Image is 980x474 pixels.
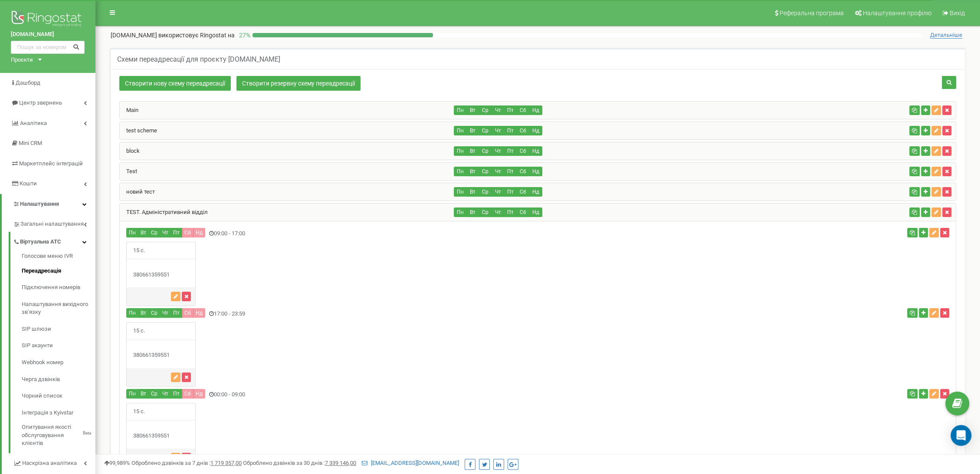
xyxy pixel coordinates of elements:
span: Реферальна програма [780,10,844,16]
button: Пт [504,167,517,176]
a: Віртуальна АТС [13,232,95,250]
h5: Схеми переадресації для проєкту [DOMAIN_NAME] [117,56,280,63]
span: Кошти [20,180,37,187]
button: Ср [479,105,492,115]
button: Пт [504,146,517,156]
a: Підключення номерів [22,279,95,296]
button: Чт [492,105,505,115]
input: Пошук за номером [11,41,85,54]
button: Вт [466,105,479,115]
span: 15 с. [127,242,151,259]
button: Нд [529,146,542,156]
a: новий тест [120,188,155,195]
a: [DOMAIN_NAME] [11,30,85,39]
button: Пт [504,207,517,217]
button: Нд [193,389,205,398]
a: SIP акаунти [22,337,95,354]
button: Ср [479,146,492,156]
button: Пн [454,187,467,197]
span: Дашборд [16,79,40,86]
a: SIP шлюзи [22,321,95,338]
a: Чорний список [22,388,95,405]
button: Вт [138,389,149,398]
button: Нд [529,126,542,135]
button: Сб [517,126,530,135]
span: Налаштування профілю [863,10,931,16]
a: Webhook номер [22,354,95,371]
button: Ср [479,207,492,217]
button: Сб [517,146,530,156]
span: Детальніше [930,32,962,39]
u: 1 719 357,00 [210,460,242,466]
a: Черга дзвінків [22,371,95,388]
button: Сб [182,389,193,398]
button: Вт [138,308,149,318]
span: Наскрізна аналітика [22,459,77,467]
button: Пн [454,207,467,217]
button: Сб [517,207,530,217]
button: Сб [517,105,530,115]
a: Test [120,168,137,174]
a: Переадресація [22,263,95,280]
button: Ср [148,228,160,237]
button: Пт [504,105,517,115]
span: Оброблено дзвінків за 7 днів : [131,460,242,466]
a: test scheme [120,127,157,134]
button: Нд [529,105,542,115]
a: Налаштування вихідного зв’язку [22,296,95,321]
span: Маркетплейс інтеграцій [19,160,83,167]
button: Пт [504,126,517,135]
a: Опитування якості обслуговування клієнтівBeta [22,421,95,448]
button: Нд [529,207,542,217]
u: 7 339 146,00 [325,460,356,466]
span: Центр звернень [19,99,62,106]
button: Ср [479,167,492,176]
a: Створити нову схему переадресації [119,76,231,91]
button: Пн [454,146,467,156]
button: Нд [529,187,542,197]
button: Чт [492,146,505,156]
a: [EMAIL_ADDRESS][DOMAIN_NAME] [362,460,459,466]
button: Чт [492,207,505,217]
button: Чт [160,308,171,318]
button: Сб [517,187,530,197]
a: TEST. Адміністративний відділ [120,209,208,215]
span: Аналiтика [20,120,47,126]
span: використовує Ringostat на [158,32,235,39]
button: Сб [182,228,193,237]
button: Нд [193,228,205,237]
span: 99,989% [104,460,130,466]
a: Наскрізна аналітика [13,453,95,471]
button: Пн [454,126,467,135]
button: Нд [529,167,542,176]
p: 27 % [235,31,252,39]
button: Пт [170,308,182,318]
button: Вт [466,207,479,217]
a: Загальні налаштування [13,214,95,232]
button: Пт [170,228,182,237]
a: Інтеграція з Kyivstar [22,405,95,421]
button: Ср [479,126,492,135]
button: Чт [160,228,171,237]
span: Вихід [950,10,965,16]
button: Ср [479,187,492,197]
div: Open Intercom Messenger [951,425,971,446]
button: Вт [466,187,479,197]
button: Ср [148,308,160,318]
a: Створити резервну схему переадресації [236,76,361,91]
button: Пт [504,187,517,197]
p: [DOMAIN_NAME] [111,31,235,39]
button: Нд [193,308,205,318]
div: 380661359551 [127,432,195,440]
a: block [120,148,140,154]
button: Вт [466,146,479,156]
button: Вт [466,126,479,135]
button: Пн [126,228,138,237]
button: Чт [492,187,505,197]
button: Вт [138,228,149,237]
button: Чт [160,389,171,398]
button: Сб [182,308,193,318]
button: Сб [517,167,530,176]
button: Вт [466,167,479,176]
span: Налаштування [20,201,59,207]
